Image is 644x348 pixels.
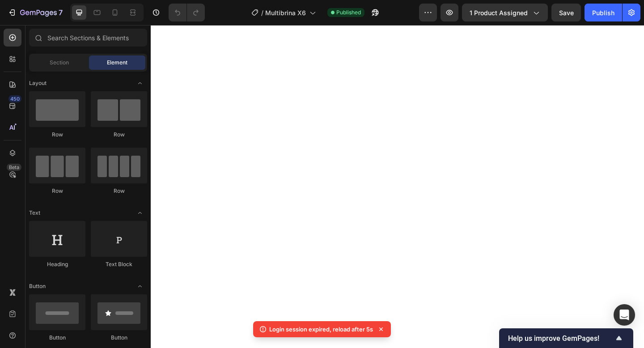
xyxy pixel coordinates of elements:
[29,79,47,87] span: Layout
[508,333,624,344] button: Show survey - Help us improve GemPages!
[614,304,635,326] div: Open Intercom Messenger
[592,8,614,17] div: Publish
[8,95,21,102] div: 450
[462,4,548,21] button: 1 product assigned
[29,260,85,268] div: Heading
[133,279,147,293] span: Toggle open
[91,131,147,139] div: Row
[133,76,147,90] span: Toggle open
[29,334,85,342] div: Button
[91,260,147,268] div: Text Block
[151,25,644,348] iframe: Design area
[470,8,528,17] span: 1 product assigned
[585,4,622,21] button: Publish
[133,206,147,220] span: Toggle open
[269,325,373,334] p: Login session expired, reload after 5s
[29,187,85,195] div: Row
[551,4,581,21] button: Save
[4,4,67,21] button: 7
[29,209,40,217] span: Text
[559,9,574,17] span: Save
[336,8,361,17] span: Published
[261,8,263,17] span: /
[7,164,21,171] div: Beta
[91,334,147,342] div: Button
[50,59,69,67] span: Section
[59,7,63,18] p: 7
[169,4,205,21] div: Undo/Redo
[29,282,46,290] span: Button
[265,8,306,17] span: Multibrina X6
[29,131,85,139] div: Row
[91,187,147,195] div: Row
[508,334,614,343] span: Help us improve GemPages!
[29,29,147,47] input: Search Sections & Elements
[107,59,127,67] span: Element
